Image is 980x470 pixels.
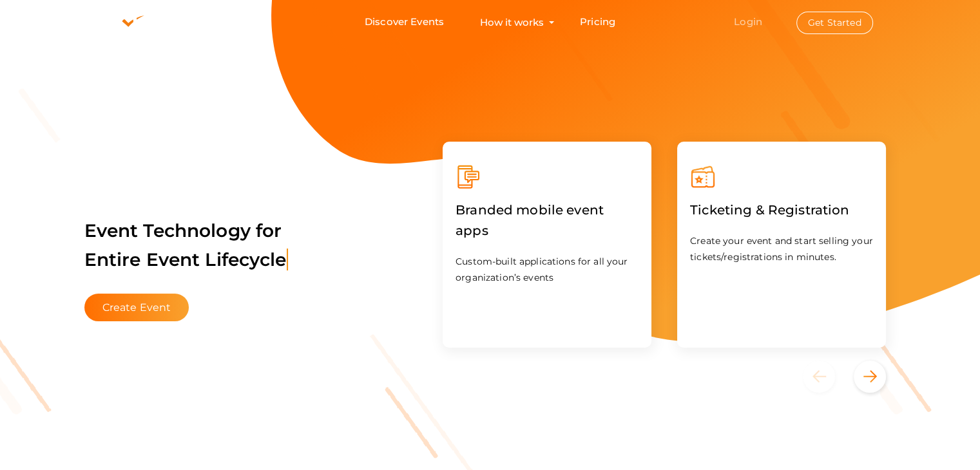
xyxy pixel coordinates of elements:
[803,361,851,393] button: Previous
[84,249,288,270] span: Entire Event Lifecycle
[854,361,886,393] button: Next
[476,10,548,34] button: How it works
[84,200,288,290] label: Event Technology for
[580,10,615,34] a: Pricing
[796,12,873,34] button: Get Started
[84,294,189,321] button: Create Event
[690,190,849,230] label: Ticketing & Registration
[690,205,849,217] a: Ticketing & Registration
[456,225,639,238] a: Branded mobile event apps
[456,254,639,286] p: Custom-built applications for all your organization’s events
[456,190,639,250] label: Branded mobile event apps
[365,10,444,34] a: Discover Events
[690,233,873,265] p: Create your event and start selling your tickets/registrations in minutes.
[734,15,762,28] a: Login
